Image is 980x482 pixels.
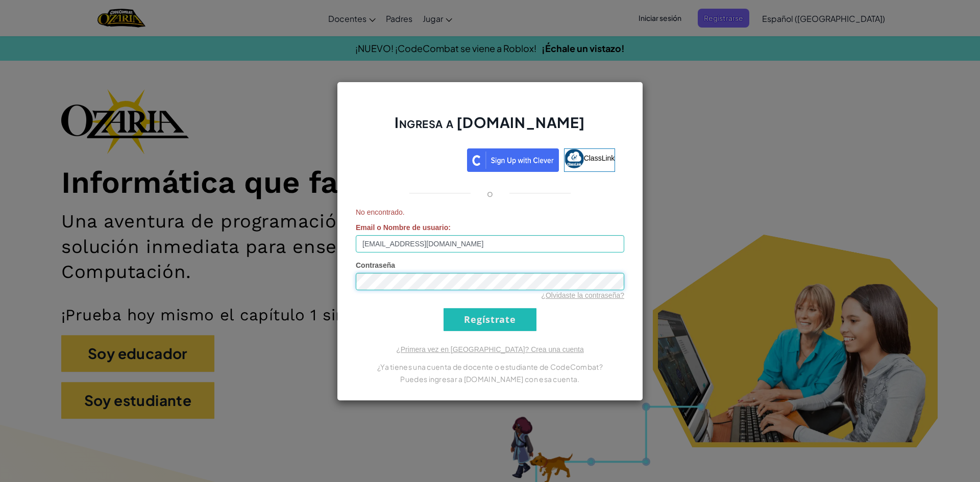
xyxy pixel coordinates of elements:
[356,361,624,373] p: ¿Ya tienes una cuenta de docente o estudiante de CodeCombat?
[396,345,584,353] a: ¿Primera vez en [GEOGRAPHIC_DATA]? Crea una cuenta
[541,291,624,299] a: ¿Olvidaste la contraseña?
[356,261,395,269] span: Contraseña
[467,148,559,172] img: clever_sso_button@2x.png
[356,113,624,142] h2: Ingresa a [DOMAIN_NAME]
[356,223,448,232] span: Email o Nombre de usuario
[565,149,584,168] img: classlink-logo-small.png
[356,207,624,217] span: No encontrado.
[356,373,624,385] p: Puedes ingresar a [DOMAIN_NAME] con esa cuenta.
[360,147,467,170] iframe: Botón de Acceder con Google
[487,187,493,199] p: o
[584,154,615,162] span: ClassLink
[444,308,536,331] input: Regístrate
[356,222,451,233] label: :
